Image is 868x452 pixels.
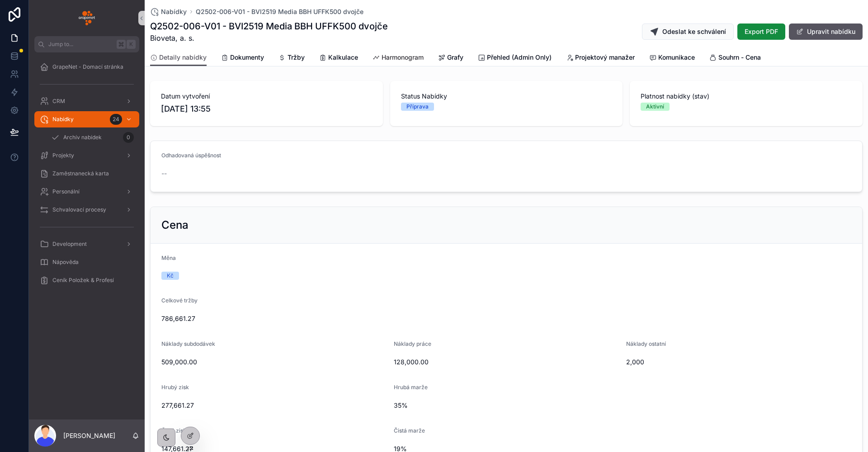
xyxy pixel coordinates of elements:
span: Komunikace [658,53,695,62]
span: 277,661.27 [161,401,387,410]
h1: Q2502-006-V01 - BVI2519 Media BBH UFFK500 dvojče [150,20,388,33]
img: App logo [79,11,95,25]
a: Grafy [438,49,463,67]
span: 128,000.00 [394,358,619,367]
span: Tržby [288,53,305,62]
a: Nabídky [150,7,187,16]
a: Kalkulace [319,49,358,67]
span: Přehled (Admin Only) [487,53,552,62]
span: Datum vytvoření [161,92,372,101]
span: Kalkulace [328,53,358,62]
div: Aktivní [646,103,664,111]
button: Jump to...K [34,36,139,52]
span: Hrubý zisk [161,384,189,391]
a: Detaily nabídky [150,49,207,66]
span: Projektový manažer [575,53,635,62]
span: Čistý zisk [161,427,186,434]
span: Harmonogram [382,53,424,62]
div: 0 [123,132,134,143]
span: Zaměstnanecká karta [52,170,109,177]
a: Harmonogram [373,49,424,67]
span: Export PDF [745,27,778,36]
a: Souhrn - Cena [709,49,761,67]
span: Personální [52,188,80,195]
a: Nápověda [34,254,139,270]
span: [DATE] 13:55 [161,103,372,115]
span: Bioveta, a. s. [150,33,388,43]
button: Export PDF [737,24,785,40]
span: 786,661.27 [161,314,851,323]
span: Platnost nabídky (stav) [641,92,852,101]
span: Nápověda [52,259,79,266]
span: 509,000.00 [161,358,387,367]
a: Projektový manažer [566,49,635,67]
span: Odeslat ke schválení [662,27,726,36]
span: Jump to... [48,41,113,48]
a: GrapeNet - Domací stránka [34,59,139,75]
a: Archív nabídek0 [45,129,139,146]
a: CRM [34,93,139,109]
span: Čistá marže [394,427,425,434]
span: CRM [52,98,65,105]
span: -- [161,169,167,178]
span: Nabídky [52,116,74,123]
a: Q2502-006-V01 - BVI2519 Media BBH UFFK500 dvojče [196,7,363,16]
h2: Cena [161,218,189,232]
span: Detaily nabídky [159,53,207,62]
a: Zaměstnanecká karta [34,165,139,182]
span: 35% [394,401,735,410]
span: Souhrn - Cena [718,53,761,62]
a: Přehled (Admin Only) [478,49,552,67]
p: [PERSON_NAME] [63,431,115,440]
a: Personální [34,184,139,200]
div: 24 [110,114,122,125]
span: Dokumenty [230,53,264,62]
a: Tržby [278,49,305,67]
span: Celkové tržby [161,297,198,304]
span: Grafy [447,53,463,62]
span: 2,000 [626,358,851,367]
div: scrollable content [29,52,145,300]
span: Náklady ostatní [626,340,666,347]
div: Příprava [406,103,429,111]
a: Development [34,236,139,252]
span: Status Nabídky [401,92,612,101]
button: Upravit nabídku [789,24,863,40]
span: Projekty [52,152,74,159]
span: Odhadovaná úspěšnost [161,152,221,159]
span: Hrubá marže [394,384,428,391]
span: GrapeNet - Domací stránka [52,63,123,71]
span: Archív nabídek [63,134,102,141]
span: K [127,41,135,48]
button: Odeslat ke schválení [642,24,734,40]
a: Projekty [34,147,139,164]
span: Náklady práce [394,340,431,347]
a: Ceník Položek & Profesí [34,272,139,288]
span: Náklady subdodávek [161,340,215,347]
div: Kč [167,272,174,280]
span: Měna [161,254,176,261]
span: Nabídky [161,7,187,16]
a: Dokumenty [221,49,264,67]
a: Nabídky24 [34,111,139,127]
span: Ceník Položek & Profesí [52,277,114,284]
span: Schvalovací procesy [52,206,106,213]
a: Komunikace [649,49,695,67]
span: Development [52,240,87,248]
a: Schvalovací procesy [34,202,139,218]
